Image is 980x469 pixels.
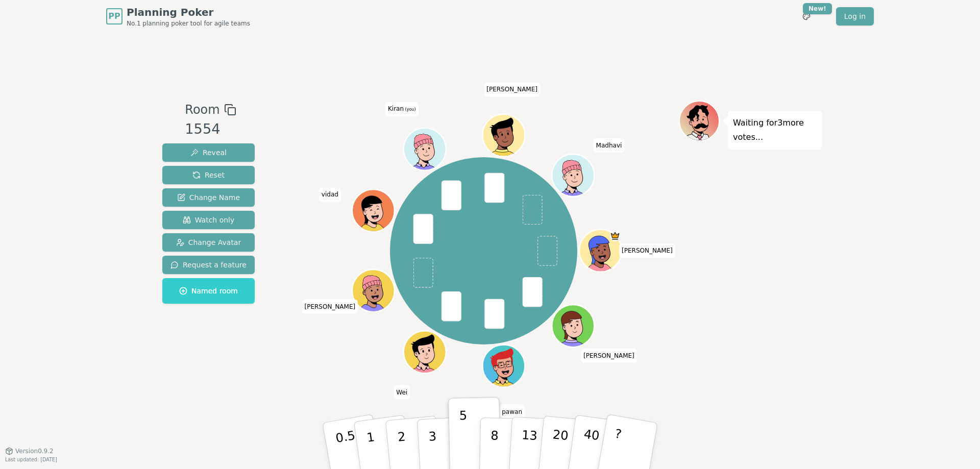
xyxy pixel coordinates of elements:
[162,166,255,184] button: Reset
[162,278,255,304] button: Named room
[170,260,247,270] span: Request a feature
[176,237,241,248] span: Change Avatar
[803,3,832,14] div: New!
[179,286,238,296] span: Named room
[183,215,235,225] span: Watch only
[836,7,874,26] a: Log in
[162,143,255,162] button: Reveal
[185,101,219,119] span: Room
[610,231,621,241] span: Nancy is the host
[15,447,54,455] span: Version 0.9.2
[5,447,54,455] button: Version0.9.2
[484,83,540,97] span: Click to change your name
[5,457,57,462] span: Last updated: [DATE]
[594,138,625,153] span: Click to change your name
[106,5,250,28] a: PPPlanning PokerNo.1 planning poker tool for agile teams
[190,147,227,158] span: Reveal
[619,243,675,258] span: Click to change your name
[185,119,236,140] div: 1554
[127,5,250,19] span: Planning Poker
[394,385,410,400] span: Click to change your name
[192,170,225,180] span: Reset
[385,102,419,116] span: Click to change your name
[319,188,341,202] span: Click to change your name
[127,19,250,28] span: No.1 planning poker tool for agile teams
[405,130,445,169] button: Click to change your avatar
[797,7,816,26] button: New!
[177,192,240,203] span: Change Name
[581,349,637,363] span: Click to change your name
[302,300,358,314] span: Click to change your name
[733,116,817,144] p: Waiting for 3 more votes...
[162,256,255,274] button: Request a feature
[162,188,255,207] button: Change Name
[499,405,525,419] span: Click to change your name
[108,10,120,22] span: PP
[404,108,416,112] span: (you)
[162,211,255,229] button: Watch only
[459,408,468,463] p: 5
[162,233,255,252] button: Change Avatar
